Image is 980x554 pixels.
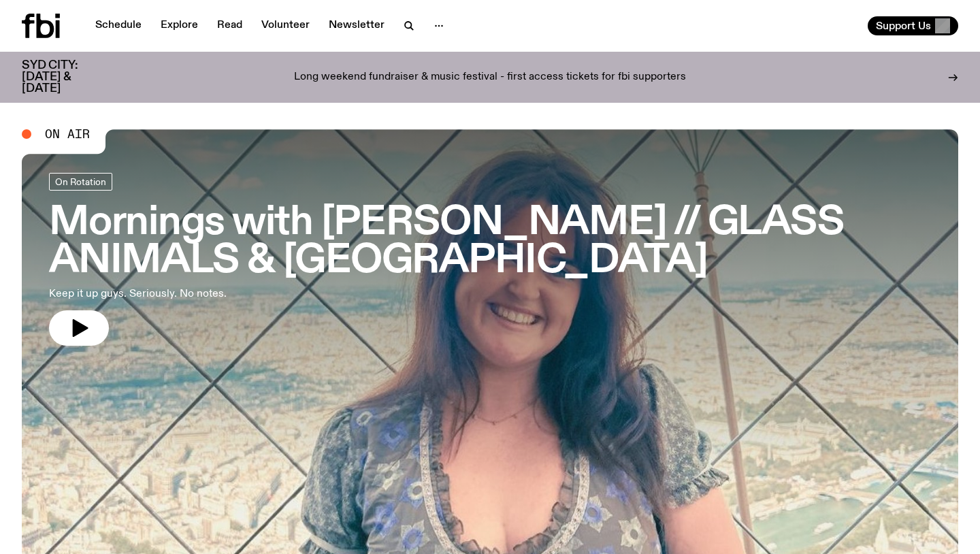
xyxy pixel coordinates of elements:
a: Read [209,16,250,35]
a: On Rotation [49,173,112,191]
a: Newsletter [321,16,393,35]
span: On Air [45,128,90,140]
button: Support Us [868,16,958,35]
p: Long weekend fundraiser & music festival - first access tickets for fbi supporters [294,71,686,84]
a: Volunteer [253,16,318,35]
a: Explore [152,16,206,35]
a: Schedule [87,16,150,35]
h3: Mornings with [PERSON_NAME] // GLASS ANIMALS & [GEOGRAPHIC_DATA] [49,204,931,280]
span: Support Us [876,20,931,32]
p: Keep it up guys. Seriously. No notes. [49,286,397,302]
a: Mornings with [PERSON_NAME] // GLASS ANIMALS & [GEOGRAPHIC_DATA]Keep it up guys. Seriously. No no... [49,173,931,346]
span: On Rotation [55,176,106,186]
h3: SYD CITY: [DATE] & [DATE] [22,60,109,95]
